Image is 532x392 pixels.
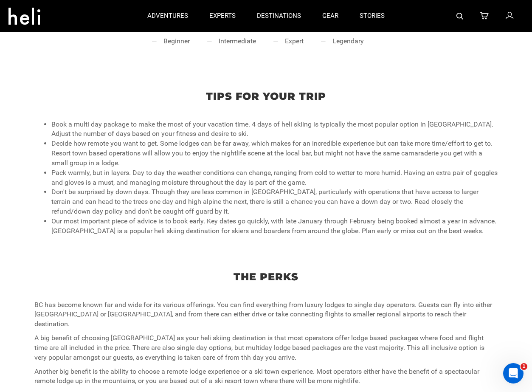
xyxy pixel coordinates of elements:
li: beginner [152,37,190,62]
p: The Perks [8,270,524,284]
p: experts [209,11,236,20]
li: Pack warmly, but in layers. Day to day the weather conditions can change, ranging from cold to we... [51,168,498,188]
span: — [207,37,212,62]
li: Decide how remote you want to get. Some lodges can be far away, which makes for an incredible exp... [51,139,498,168]
li: Our most important piece of advice is to book early. Key dates go quickly, with late January thro... [51,217,498,236]
span: — [152,37,157,62]
iframe: Intercom live chat [503,363,524,384]
span: — [273,37,279,62]
p: BC has become known far and wide for its various offerings. You can find everything from luxury l... [34,300,498,330]
p: Tips for your trip [8,89,524,104]
li: legendary [321,37,364,62]
span: — [321,37,326,62]
p: destinations [257,11,301,20]
p: Another big benefit is the ability to choose a remote lodge experience or a ski town experience. ... [34,367,498,386]
li: Book a multi day package to make the most of your vacation time. 4 days of heli skiing is typical... [51,120,498,139]
p: adventures [147,11,188,20]
p: A big benefit of choosing [GEOGRAPHIC_DATA] as your heli skiing destination is that most operator... [34,333,498,363]
li: intermediate [207,37,256,62]
span: 1 [521,363,527,370]
img: search-bar-icon.svg [456,13,463,20]
li: expert [273,37,304,62]
li: Don't be surprised by down days. Though they are less common in [GEOGRAPHIC_DATA], particularly w... [51,187,498,217]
